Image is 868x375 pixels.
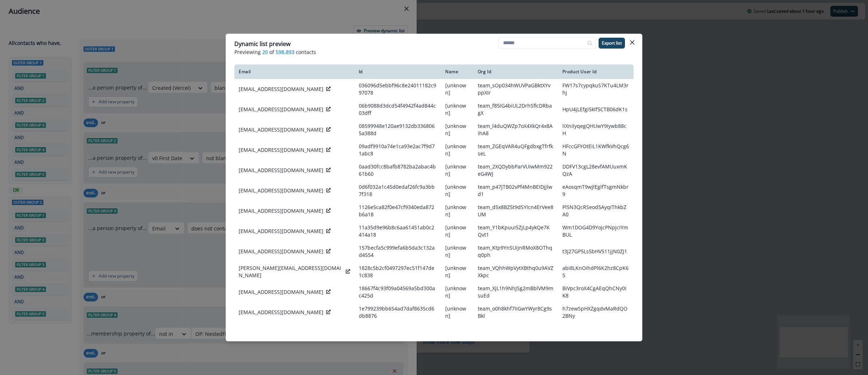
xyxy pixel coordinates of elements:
td: 09adf9910a74e1ca93e2ac7f9d71abc8 [354,140,441,160]
p: [EMAIL_ADDRESS][DOMAIN_NAME] [239,228,323,235]
td: team_o0h8khf7IIGwYWyr8Cg9sBkl [473,302,558,322]
td: team_2XQDybbParVUIwMm922eG4WJ [473,160,558,180]
p: [EMAIL_ADDRESS][DOMAIN_NAME] [239,309,323,316]
td: team_G0zDgfCT5iA2qcySa0g5Ifwx [473,322,558,343]
div: Org Id [478,69,554,75]
td: 18667f4c93f09a04569a5bd300ac425d [354,282,441,302]
td: 1e799239bb654ad7daf8635cd6db8876 [354,302,441,322]
div: Name [445,69,469,75]
td: FW17s7cypqkuS7KTu4LM3rhj [558,79,634,99]
td: h7zewSpHXZgqdvMaRdQO2BNy [558,302,634,322]
td: t3J27GP5Ls5bHV511jjN0ZJ1 [558,241,634,262]
p: [EMAIL_ADDRESS][DOMAIN_NAME] [239,187,323,194]
td: 0d6f032a1c45d0edaf26fc9a3bb7f318 [354,180,441,201]
span: 20 [262,48,268,56]
td: 0aad30fcc8bafb8782ba2abac4b61b60 [354,160,441,180]
td: BiVpc3roX4CgAEqQhCNy0IK8 [558,282,634,302]
td: [unknown] [441,221,473,241]
td: Wm1DOG4D9YojcPNpjcIYmBUL [558,221,634,241]
td: [unknown] [441,99,473,120]
p: Dynamic list preview [234,39,290,48]
td: team_l4duQWZp7oX4XkQr4x8AihA8 [473,120,558,140]
td: team_XjL1h9NhJSg2mBblVM9msuEd [473,282,558,302]
td: team_f85lG4biUL2DrhSflcDRbagX [473,99,558,120]
td: liXnilyqegQHUwY9Iywb88cH [558,120,634,140]
td: [unknown] [441,120,473,140]
td: EVPw5DTBLaq6NU6HbaR22hJK [558,322,634,343]
p: [EMAIL_ADDRESS][DOMAIN_NAME] [239,86,323,93]
div: Product User Id [562,69,629,75]
td: 1828c5b2cf0497297ec51f147de1c838 [354,262,441,282]
p: Previewing of contacts [234,48,634,56]
td: [unknown] [441,160,473,180]
p: [EMAIL_ADDRESS][DOMAIN_NAME] [239,146,323,154]
td: [unknown] [441,302,473,322]
td: Pl5N3QcRSeod5AyqIThkbZA0 [558,201,634,221]
td: DDFV13cgL28evfAMUuxmKQzA [558,160,634,180]
p: Export list [602,41,622,46]
p: [EMAIL_ADDRESS][DOMAIN_NAME] [239,207,323,214]
p: [EMAIL_ADDRESS][DOMAIN_NAME] [239,106,323,113]
td: [unknown] [441,282,473,302]
td: [unknown] [441,180,473,201]
td: 08599948e120ae9132db3368065a388d [354,120,441,140]
td: [unknown] [441,322,473,343]
td: team_VQhhWpVytXBthq0u9AVZXkpc [473,262,558,282]
div: Email [239,69,350,75]
td: 1eabdcda31ecac9ba27ac25ab4a07d82 [354,322,441,343]
td: abi8LKnOihdPl6K2hz8CpK65 [558,262,634,282]
td: team_sOp034hWUVPaGBktXYvppXIr [473,79,558,99]
td: team_p47jTB02vPf4MnBEIDjjlwd1 [473,180,558,201]
td: team_Ktp9YnSUijnRMoX8OThqq0ph [473,241,558,262]
td: [unknown] [441,140,473,160]
td: [unknown] [441,262,473,282]
td: 036096d5ebbf96c8e24011182c997078 [354,79,441,99]
button: Close [626,37,638,48]
span: 598,893 [276,48,294,56]
td: HpU4jLEfgi5klf5CTB06dK1s [558,99,634,120]
td: [unknown] [441,79,473,99]
td: [unknown] [441,201,473,221]
p: [PERSON_NAME][EMAIL_ADDRESS][DOMAIN_NAME] [239,264,343,279]
td: 11a35d9e96b8c6aa61451ab0c2414a18 [354,221,441,241]
button: Export list [599,38,625,49]
td: eAosqmT9wJlEglfTsgmNkbr9 [558,180,634,201]
td: 06b9088d3dcd54f4942f4ad844c03dff [354,99,441,120]
p: [EMAIL_ADDRESS][DOMAIN_NAME] [239,126,323,133]
td: team_d5x8BZ5t9dSYIcn4ErVee8UM [473,201,558,221]
td: [unknown] [441,241,473,262]
td: HFccGFYOtEiL1KWfkVhQcg6N [558,140,634,160]
td: team_Y1bKpuuI5ZjLp4ykQe7KQvt1 [473,221,558,241]
p: [EMAIL_ADDRESS][DOMAIN_NAME] [239,288,323,296]
td: 1126e5ca82f0e47cf9340eda872b6a18 [354,201,441,221]
p: [EMAIL_ADDRESS][DOMAIN_NAME] [239,167,323,174]
td: 157becfa5c999efa6b5da3c132ad4554 [354,241,441,262]
div: Id [359,69,437,75]
td: team_ZGEqVAR4uQFgdbxgTfrfkseL [473,140,558,160]
p: [EMAIL_ADDRESS][DOMAIN_NAME] [239,248,323,255]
